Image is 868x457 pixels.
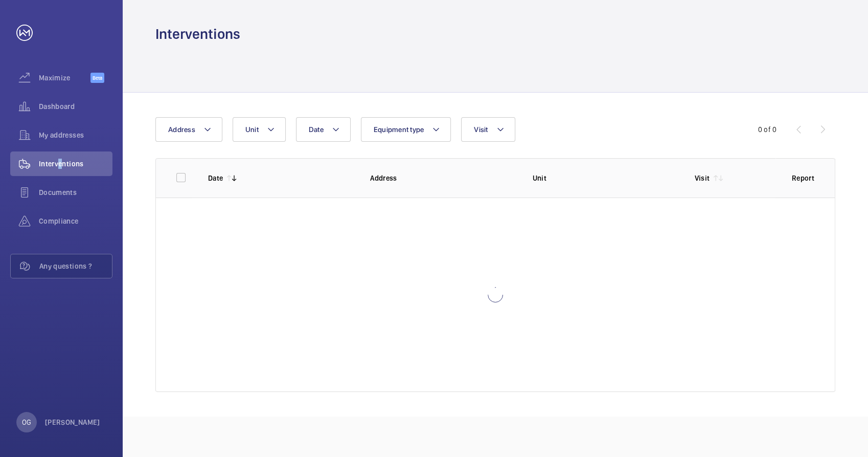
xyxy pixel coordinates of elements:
button: Equipment type [361,117,451,142]
button: Unit [233,117,286,142]
button: Visit [461,117,515,142]
span: Visit [474,125,488,134]
span: My addresses [39,130,112,140]
button: Address [155,117,222,142]
p: OG [22,417,31,427]
span: Unit [245,125,259,134]
span: Dashboard [39,101,112,112]
p: Date [208,173,223,183]
span: Maximize [39,73,90,83]
p: Address [370,173,516,183]
span: Documents [39,187,112,198]
span: Date [309,125,324,134]
p: Report [792,173,814,183]
span: Any questions ? [39,261,112,271]
p: Unit [532,173,678,183]
span: Interventions [39,159,112,169]
h1: Interventions [155,25,240,43]
p: Visit [695,173,710,183]
button: Date [296,117,351,142]
div: 0 of 0 [758,124,776,135]
p: [PERSON_NAME] [45,417,100,427]
span: Equipment type [374,125,424,134]
span: Compliance [39,216,112,226]
span: Beta [90,73,104,83]
span: Address [168,125,195,134]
